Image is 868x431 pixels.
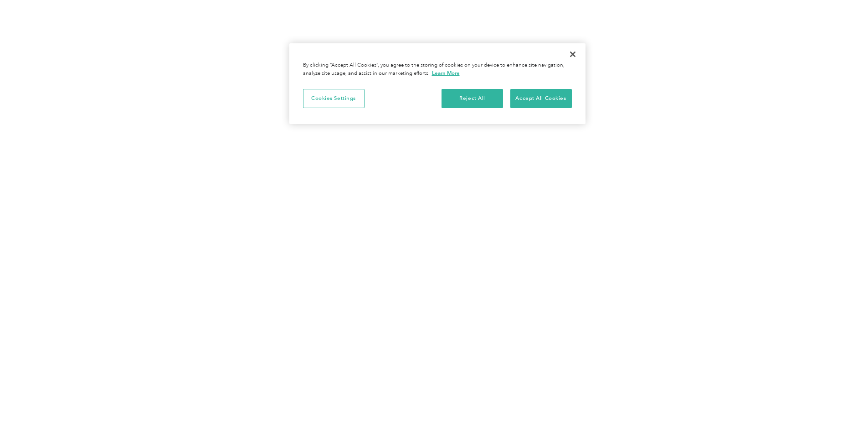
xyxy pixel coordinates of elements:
[442,89,503,108] button: Reject All
[563,44,583,64] button: Close
[303,89,365,108] button: Cookies Settings
[303,62,572,78] div: By clicking “Accept All Cookies”, you agree to the storing of cookies on your device to enhance s...
[510,89,572,108] button: Accept All Cookies
[289,43,586,124] div: Privacy
[289,43,586,124] div: Cookie banner
[432,70,460,76] a: More information about your privacy, opens in a new tab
